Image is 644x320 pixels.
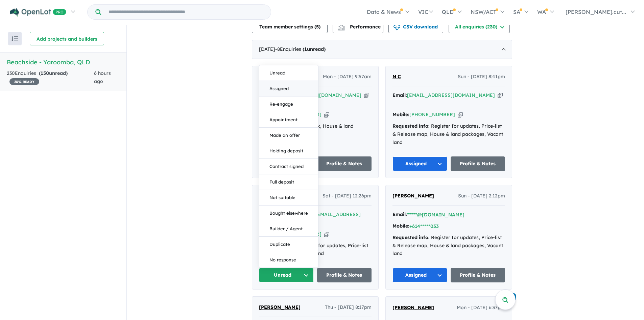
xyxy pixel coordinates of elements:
[259,112,318,128] button: Appointment
[392,192,434,200] a: [PERSON_NAME]
[393,24,400,30] img: download icon
[275,46,326,52] span: - 8 Enquir ies
[11,36,18,41] img: sort.svg
[316,24,319,30] span: 5
[39,70,68,76] strong: ( unread)
[259,221,318,237] button: Builder / Agent
[392,122,505,146] div: Register for updates, Price-list & Release map, House & land packages, Vacant land
[7,69,94,86] div: 230 Enquir ies
[102,5,269,19] input: Try estate name, suburb, builder or developer
[324,111,329,118] button: Copy
[392,193,434,199] span: [PERSON_NAME]
[458,111,463,118] button: Copy
[392,304,434,312] a: [PERSON_NAME]
[259,128,318,143] button: Made an offer
[41,70,49,76] span: 150
[10,8,66,17] img: Openlot PRO Logo White
[458,73,505,81] span: Sun - [DATE] 8:41pm
[392,304,434,311] span: [PERSON_NAME]
[259,81,318,97] button: Assigned
[392,234,505,258] div: Register for updates, Price-list & Release map, House & land packages, Vacant land
[30,32,104,45] button: Add projects and builders
[457,304,505,312] span: Mon - [DATE] 6:37pm
[566,8,626,15] span: [PERSON_NAME].cut...
[259,65,318,81] button: Unread
[259,206,318,221] button: Bought elsewhere
[259,174,318,190] button: Full deposit
[94,70,111,84] span: 6 hours ago
[303,46,326,52] strong: ( unread)
[259,97,318,112] button: Re-engage
[259,159,318,174] button: Contract signed
[392,211,407,217] strong: Email:
[252,40,512,59] div: [DATE]
[392,73,401,81] a: N C
[392,111,409,118] strong: Mobile:
[388,20,443,33] button: CSV download
[259,268,314,282] button: Unread
[451,268,505,282] a: Profile & Notes
[325,303,372,312] span: Thu - [DATE] 8:17pm
[339,24,381,30] span: Performance
[259,237,318,252] button: Duplicate
[7,58,120,67] h5: Beachside - Yaroomba , QLD
[259,65,318,268] div: Unread
[392,92,407,98] strong: Email:
[304,46,307,52] span: 1
[323,192,372,200] span: Sat - [DATE] 12:26pm
[259,252,318,268] button: No response
[392,156,447,171] button: Assigned
[9,78,39,85] span: 20 % READY
[392,223,409,229] strong: Mobile:
[259,143,318,159] button: Holding deposit
[392,123,430,129] strong: Requested info:
[323,73,372,81] span: Mon - [DATE] 9:57am
[451,156,505,171] a: Profile & Notes
[409,111,455,118] a: [PHONE_NUMBER]
[364,92,369,99] button: Copy
[324,231,329,238] button: Copy
[338,26,345,30] img: bar-chart.svg
[259,303,301,312] a: [PERSON_NAME]
[407,92,495,98] a: [EMAIL_ADDRESS][DOMAIN_NAME]
[333,20,383,33] button: Performance
[392,268,447,282] button: Assigned
[392,73,401,80] span: N C
[317,268,372,282] a: Profile & Notes
[458,192,505,200] span: Sun - [DATE] 2:12pm
[498,92,503,99] button: Copy
[392,234,430,240] strong: Requested info:
[317,156,372,171] a: Profile & Notes
[252,20,328,33] button: Team member settings (5)
[259,304,301,310] span: [PERSON_NAME]
[259,190,318,206] button: Not suitable
[449,20,510,33] button: All enquiries (230)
